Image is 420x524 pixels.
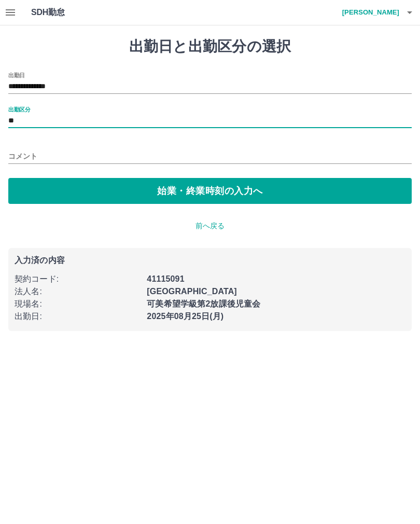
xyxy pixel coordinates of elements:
[8,178,412,204] button: 始業・終業時刻の入力へ
[8,71,25,79] label: 出勤日
[147,312,223,321] b: 2025年08月25日(月)
[8,220,412,231] p: 前へ戻る
[15,298,141,310] p: 現場名 :
[15,285,141,298] p: 法人名 :
[8,105,30,113] label: 出勤区分
[147,287,237,296] b: [GEOGRAPHIC_DATA]
[147,299,260,308] b: 可美希望学級第2放課後児童会
[8,38,412,56] h1: 出勤日と出勤区分の選択
[15,256,405,265] p: 入力済の内容
[15,273,141,285] p: 契約コード :
[15,310,141,323] p: 出勤日 :
[147,274,184,283] b: 41115091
